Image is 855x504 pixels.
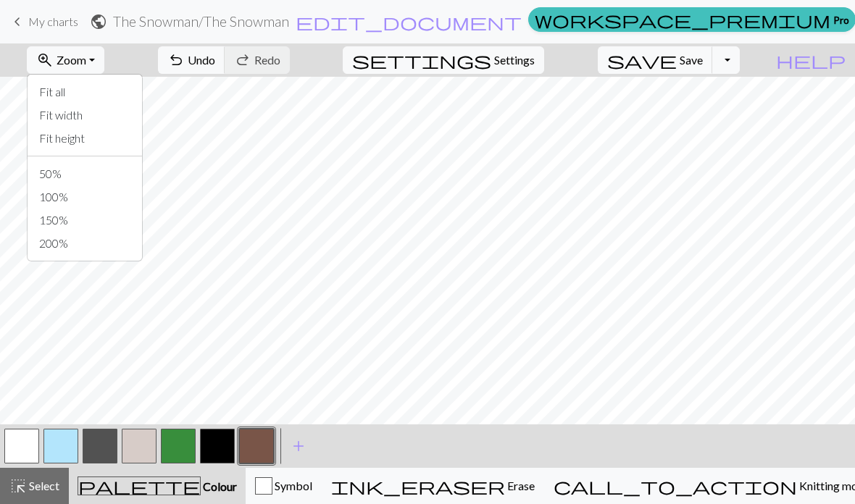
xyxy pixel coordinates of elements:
span: My charts [28,14,78,28]
span: settings [352,50,491,70]
span: Select [27,479,59,492]
button: Fit all [28,80,142,104]
button: Fit width [28,104,142,127]
span: Erase [505,479,535,492]
span: workspace_premium [535,9,830,30]
button: Save [598,46,713,74]
span: zoom_in [36,50,54,70]
span: Undo [188,53,215,67]
span: public [90,12,107,32]
span: Colour [201,479,237,493]
button: 200% [28,232,142,255]
span: edit_document [296,12,522,32]
button: Undo [158,46,225,74]
h2: The Snowman / The Snowman [113,13,289,30]
button: 50% [28,162,142,185]
span: palette [78,476,200,496]
span: Settings [494,51,535,69]
span: save [607,50,677,70]
span: call_to_action [554,476,797,496]
span: add [290,436,307,456]
button: Symbol [246,468,322,504]
button: 100% [28,185,142,209]
span: Save [680,53,703,67]
span: ink_eraser [331,476,505,496]
span: Zoom [57,53,86,67]
button: Fit height [28,127,142,150]
button: Erase [322,468,544,504]
button: Colour [69,468,246,504]
span: help [776,50,846,70]
button: Zoom [27,46,104,74]
span: undo [167,50,185,70]
span: Symbol [272,479,312,492]
i: Settings [352,51,491,69]
button: SettingsSettings [343,46,544,74]
span: keyboard_arrow_left [9,12,26,32]
span: highlight_alt [9,476,27,496]
a: My charts [9,9,78,34]
button: 150% [28,209,142,232]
